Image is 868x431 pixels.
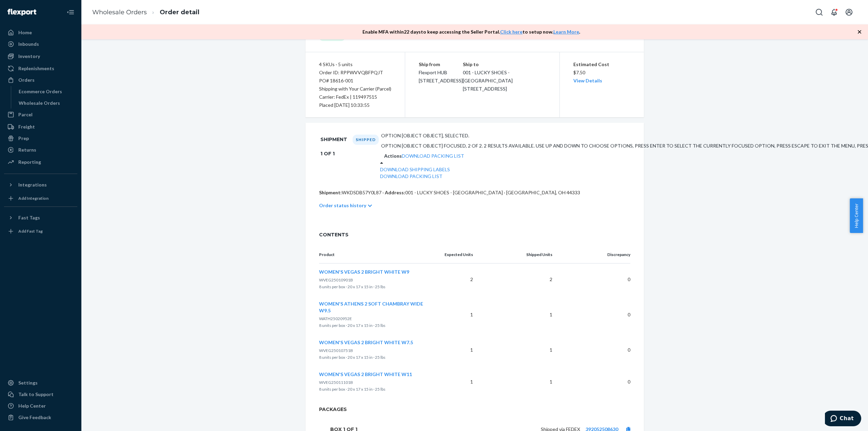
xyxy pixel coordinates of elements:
p: 1 [484,311,552,318]
p: 2 [445,276,473,283]
div: Shipped [353,135,379,145]
a: Add Fast Tag [4,226,77,237]
p: Ship to [463,60,546,68]
label: Actions [384,153,402,159]
a: Returns [4,144,77,155]
a: Inventory [4,51,77,62]
button: Integrations [4,179,77,190]
p: Order status history [319,202,366,209]
p: Discrepancy [563,252,630,258]
span: Flexport HUB [STREET_ADDRESS] [419,70,463,83]
p: WKDSDB57Y0L87 · 001 - LUCKY SHOES - [GEOGRAPHIC_DATA] · [GEOGRAPHIC_DATA], OH 44333 [319,189,630,196]
a: Replenishments [4,63,77,74]
div: Replenishments [18,65,54,72]
div: Ecommerce Orders [19,88,62,95]
p: Shipped Units [484,252,552,258]
a: Settings [4,377,77,388]
span: WVEG25010901B [319,277,353,282]
button: Open account menu [842,5,856,19]
div: Integrations [18,181,47,188]
p: Product [319,252,434,258]
a: Order detail [160,8,199,16]
ol: breadcrumbs [87,2,205,22]
div: Prep [18,135,29,142]
button: Open notifications [827,5,841,19]
div: Add Fast Tag [18,228,43,234]
div: Give Feedback [18,414,51,421]
a: Inbounds [4,39,77,50]
span: 001 - LUCKY SHOES - [GEOGRAPHIC_DATA] [STREET_ADDRESS] [463,70,513,92]
button: Help Center [850,198,863,233]
p: 8 units per box · 20 x 17 x 15 in · 25 lbs [319,354,434,361]
button: Fast Tags [4,212,77,223]
div: Wholesale Orders [19,100,60,106]
p: 8 units per box · 20 x 17 x 15 in · 25 lbs [319,322,434,329]
span: Address: [385,190,405,195]
a: View Details [573,78,602,83]
p: Carrier: FedEx | 119497515 [319,93,391,101]
a: Learn More [553,29,579,35]
button: Give Feedback [4,412,77,423]
a: Prep [4,133,77,144]
span: WATH25020952E [319,316,352,321]
button: Open Search Box [812,5,826,19]
span: WOMEN'S VEGAS 2 BRIGHT WHITE W9 [319,269,409,275]
div: PO# 18616-001 [319,77,391,85]
p: Ship from [419,60,463,68]
a: Download Shipping Labels [380,166,450,172]
span: WOMEN'S VEGAS 2 BRIGHT WHITE W11 [319,371,412,377]
a: Wholesale Orders [15,98,78,109]
span: CONTENTS [319,231,630,238]
p: 0 [563,378,630,385]
p: 1 [484,378,552,385]
h1: Shipment 1 of 1 [320,132,347,161]
span: Shipment: [319,190,342,195]
p: Estimated Cost [573,60,631,68]
span: WOMEN'S ATHENS 2 SOFT CHAMBRAY WIDE W9.5 [319,301,423,313]
div: Inventory [18,53,40,60]
div: Add Integration [18,195,48,201]
button: Talk to Support [4,389,77,400]
a: Home [4,27,77,38]
p: Expected Units [445,252,473,258]
p: 0 [563,347,630,353]
p: 2 [484,276,552,283]
div: Help Center [18,403,46,409]
button: WOMEN'S VEGAS 2 BRIGHT WHITE W7.5 [319,339,413,346]
img: Flexport logo [7,9,36,16]
div: Home [18,29,32,36]
button: WOMEN'S VEGAS 2 BRIGHT WHITE W11 [319,371,412,378]
p: 8 units per box · 20 x 17 x 15 in · 25 lbs [319,283,434,290]
span: WVEG25011101B [319,380,353,385]
button: WOMEN'S ATHENS 2 SOFT CHAMBRAY WIDE W9.5 [319,300,434,314]
p: Shipping with Your Carrier (Parcel) [319,85,391,93]
div: $7.50 [573,60,631,85]
p: 1 [484,347,552,353]
a: Freight [4,121,77,132]
div: 4 SKUs · 5 units [319,60,391,68]
div: Talk to Support [18,391,54,398]
div: Order ID: RPPWVVQBFPQJT [319,68,391,77]
div: Placed [DATE] 10:33:55 [319,101,391,109]
div: Parcel [18,111,33,118]
div: Reporting [18,159,41,165]
div: Inbounds [18,41,39,47]
div: Settings [18,379,38,386]
p: 1 [445,311,473,318]
p: 0 [563,311,630,318]
a: Parcel [4,109,77,120]
a: Ecommerce Orders [15,86,78,97]
p: 1 [445,378,473,385]
button: WOMEN'S VEGAS 2 BRIGHT WHITE W9 [319,269,409,275]
a: Orders [4,75,77,85]
a: Help Center [4,400,77,411]
span: WVEG25010751B [319,348,353,353]
span: WOMEN'S VEGAS 2 BRIGHT WHITE W7.5 [319,339,413,345]
p: 8 units per box · 20 x 17 x 15 in · 25 lbs [319,386,434,393]
a: Add Integration [4,193,77,204]
div: Orders [18,77,35,83]
div: Freight [18,123,35,130]
a: Click here [500,29,522,35]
